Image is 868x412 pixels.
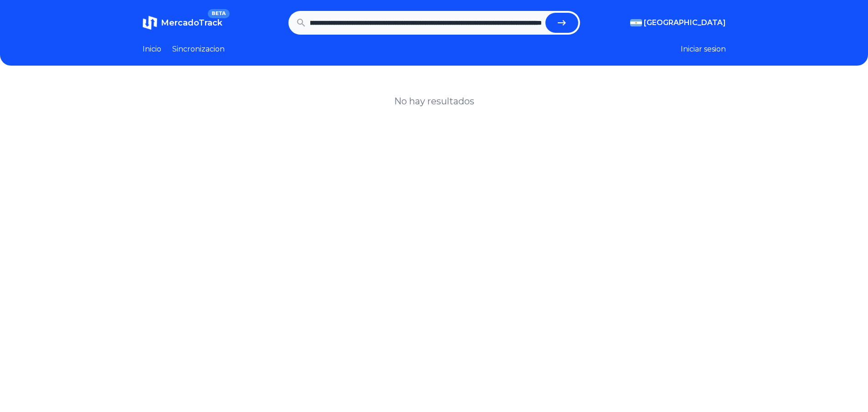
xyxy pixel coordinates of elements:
button: [GEOGRAPHIC_DATA] [630,17,726,28]
span: MercadoTrack [161,18,222,28]
span: BETA [208,9,229,18]
span: [GEOGRAPHIC_DATA] [644,17,726,28]
button: Iniciar sesion [681,44,726,55]
a: Sincronizacion [172,44,225,55]
a: Inicio [143,44,161,55]
h1: No hay resultados [394,95,474,108]
img: MercadoTrack [143,15,157,30]
a: MercadoTrackBETA [143,15,222,30]
img: Argentina [630,19,642,26]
